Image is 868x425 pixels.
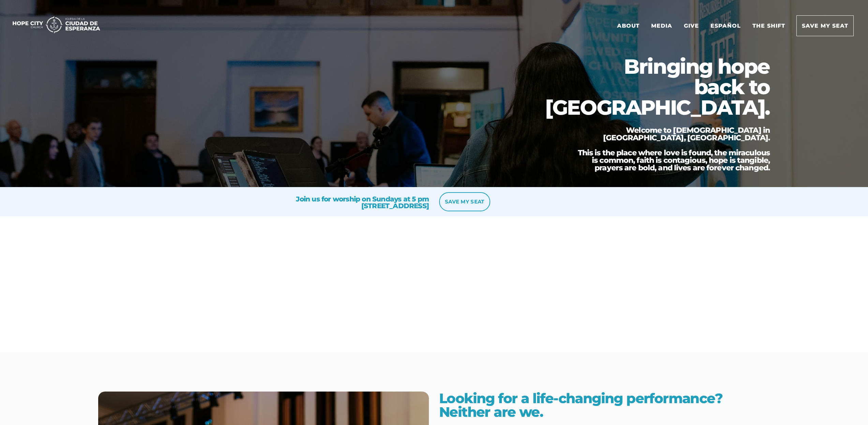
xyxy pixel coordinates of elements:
h3: Join us for worship on Sundays at 5 pm [98,189,429,209]
a: Español [705,16,746,36]
a: Media [646,16,677,36]
h1: Bringing hope back to [GEOGRAPHIC_DATA]. [538,56,770,118]
a: About [612,16,645,36]
h2: Looking for a life-changing performance? Neither are we. [439,392,770,419]
a: The Shift [747,16,790,36]
a: Save my seat [796,15,854,36]
a: [STREET_ADDRESS] [361,202,429,210]
img: 11035415_1725x350_500.png [7,15,106,35]
a: Give [679,16,704,36]
h3: Welcome to [DEMOGRAPHIC_DATA] in [GEOGRAPHIC_DATA], [GEOGRAPHIC_DATA]. This is the place where lo... [572,127,770,172]
a: save my seat [439,192,490,211]
b: save my seat [445,198,484,205]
